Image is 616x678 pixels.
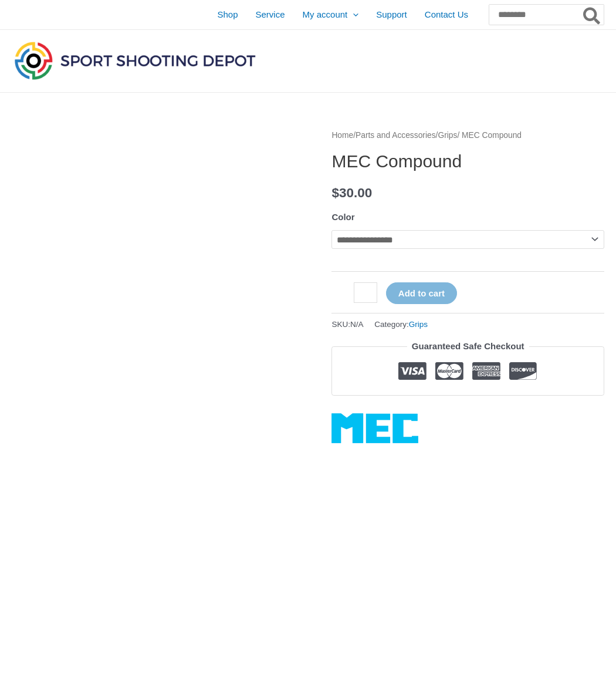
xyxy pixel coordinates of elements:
[12,586,79,653] img: MEC Compound - Image 9
[12,510,79,577] img: MEC Compound - Image 5
[164,586,232,653] img: MEC Compound - Image 11
[409,320,428,329] a: Grips
[241,586,308,653] img: MEC Compound - Image 12
[331,131,353,140] a: Home
[331,185,339,200] span: $
[12,128,308,424] img: MEC Compound
[241,433,308,501] img: MEC Compound - Image 4
[12,433,79,501] img: MEC Compound
[331,413,418,443] a: MEC
[164,433,232,501] img: MEC Compound - Image 3
[88,510,155,577] img: MEC Compound - Image 6
[356,131,436,140] a: Parts and Accessories
[374,317,428,332] span: Category:
[331,128,604,143] nav: Breadcrumb
[331,185,372,200] bdi: 30.00
[386,282,457,304] button: Add to cart
[164,510,232,577] img: MEC Compound - Image 7
[88,433,155,501] img: MEC Compound - Image 2
[438,131,457,140] a: Grips
[88,586,155,653] img: MEC Compound - Image 10
[331,212,354,222] label: Color
[331,317,363,332] span: SKU:
[241,510,308,577] img: MEC Compound - Image 8
[12,39,258,82] img: Sport Shooting Depot
[581,5,604,25] button: Search
[350,320,364,329] span: N/A
[354,282,377,303] input: Product quantity
[407,338,529,355] legend: Guaranteed Safe Checkout
[278,137,299,158] a: View full-screen image gallery
[331,151,604,172] h1: MEC Compound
